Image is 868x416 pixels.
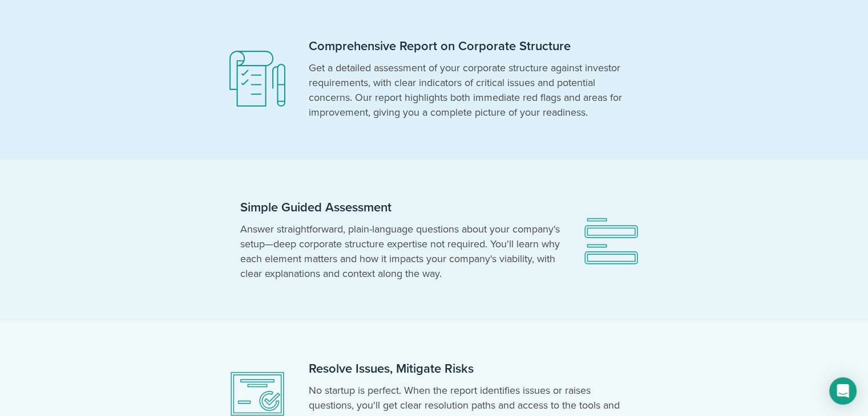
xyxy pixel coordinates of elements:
p: Answer straightforward, plain-language questions about your company's setup—deep corporate struct... [240,222,560,281]
div: Open Intercom Messenger [829,377,857,405]
h2: Comprehensive Report on Corporate Structure [309,38,628,55]
p: Get a detailed assessment of your corporate structure against investor requirements, with clear i... [309,60,628,120]
h2: Resolve Issues, Mitigate Risks [309,361,628,377]
h2: Simple Guided Assessment [240,199,560,216]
